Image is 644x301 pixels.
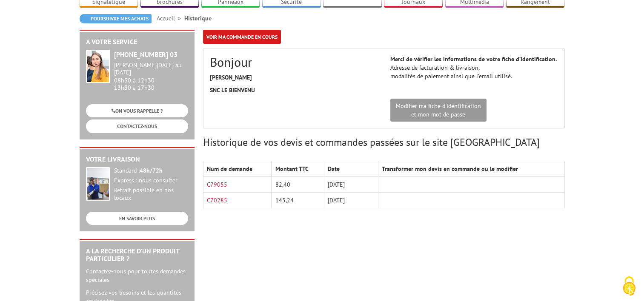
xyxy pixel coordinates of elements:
a: Accueil [157,14,184,22]
div: Standard : [114,167,188,175]
a: Modifier ma fiche d'identificationet mon mot de passe [390,99,487,122]
a: CONTACTEZ-NOUS [86,119,188,133]
h2: Votre livraison [86,156,188,163]
a: ON VOUS RAPPELLE ? [86,104,188,117]
li: Historique [184,14,212,23]
td: 145,24 [272,193,324,208]
div: Express : nous consulter [114,177,188,185]
strong: [PERSON_NAME] [210,74,252,81]
th: Montant TTC [272,161,324,177]
div: 08h30 à 12h30 13h30 à 17h30 [114,62,188,91]
th: Date [324,161,378,177]
a: EN SAVOIR PLUS [86,212,188,225]
p: Contactez-nous pour toutes demandes spéciales [86,267,188,284]
img: widget-service.jpg [86,50,110,83]
h2: Bonjour [210,55,378,69]
p: Adresse de facturation & livraison, modalités de paiement ainsi que l’email utilisé. [390,55,558,80]
td: [DATE] [324,193,378,208]
h3: Historique de vos devis et commandes passées sur le site [GEOGRAPHIC_DATA] [203,137,565,148]
a: C79055 [207,181,227,188]
td: 82,40 [272,177,324,193]
div: Retrait possible en nos locaux [114,187,188,202]
img: Cookies (fenêtre modale) [618,275,640,297]
a: Voir ma commande en cours [203,30,281,44]
td: [DATE] [324,177,378,193]
button: Cookies (fenêtre modale) [614,272,644,301]
img: widget-livraison.jpg [86,167,110,201]
th: Num de demande [203,161,272,177]
h2: A votre service [86,38,188,46]
strong: [PHONE_NUMBER] 03 [114,50,177,59]
strong: 48h/72h [140,167,163,174]
th: Transformer mon devis en commande ou le modifier [378,161,564,177]
div: [PERSON_NAME][DATE] au [DATE] [114,62,188,76]
strong: SNC LE BIENVENU [210,86,255,94]
a: Poursuivre mes achats [80,14,152,23]
strong: Merci de vérifier les informations de votre fiche d’identification. [390,55,557,63]
h2: A la recherche d'un produit particulier ? [86,247,188,262]
a: C70285 [207,196,227,204]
